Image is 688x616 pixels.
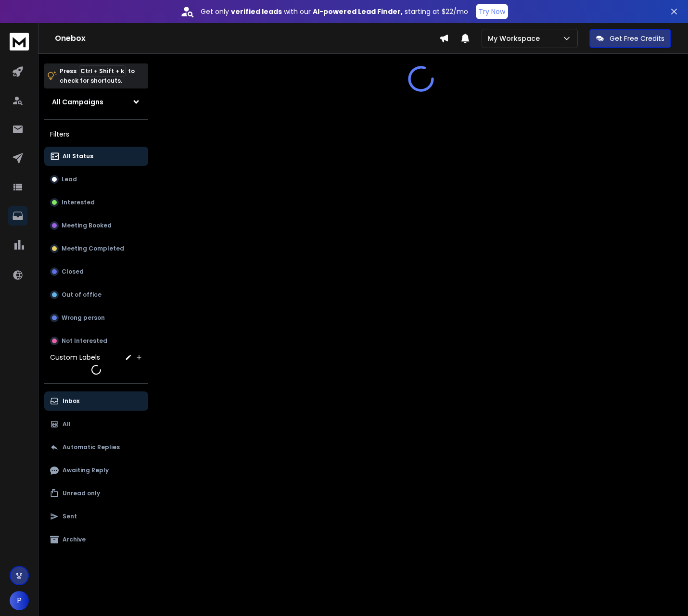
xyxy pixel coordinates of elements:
button: Archive [44,530,148,549]
button: Inbox [44,391,148,411]
p: My Workspace [488,34,544,43]
p: Meeting Booked [62,222,112,229]
strong: AI-powered Lead Finder, [313,7,403,16]
button: Closed [44,262,148,281]
p: Archive [63,536,86,543]
button: Sent [44,507,148,526]
p: Inbox [63,397,79,405]
h3: Filters [44,127,148,141]
p: Out of office [62,291,102,299]
button: Interested [44,193,148,212]
button: All Status [44,147,148,166]
span: Ctrl + Shift + k [79,65,126,76]
p: All Status [63,152,93,160]
p: Wrong person [62,314,105,322]
h3: Custom Labels [50,352,100,362]
button: P [10,591,29,610]
button: Try Now [476,4,508,19]
p: Get only with our starting at $22/mo [201,7,468,16]
p: Automatic Replies [63,443,120,451]
p: Try Now [479,7,505,16]
button: All [44,415,148,434]
p: Unread only [63,490,100,497]
p: Interested [62,199,95,206]
p: Sent [63,513,77,520]
h1: All Campaigns [52,97,103,107]
p: Not Interested [62,337,107,345]
p: Press to check for shortcuts. [60,66,135,86]
img: logo [10,33,29,50]
button: Meeting Booked [44,216,148,235]
button: Not Interested [44,331,148,351]
p: Get Free Credits [610,34,664,43]
p: Awaiting Reply [63,466,109,474]
button: Unread only [44,484,148,503]
button: Get Free Credits [589,29,671,48]
p: All [63,420,71,428]
p: Lead [62,176,77,183]
p: Closed [62,268,84,276]
button: All Campaigns [44,92,148,112]
button: Awaiting Reply [44,461,148,480]
button: Wrong person [44,308,148,327]
button: Out of office [44,285,148,304]
strong: verified leads [231,7,282,16]
button: Meeting Completed [44,239,148,258]
h1: Onebox [55,33,439,44]
button: Lead [44,170,148,189]
button: Automatic Replies [44,438,148,457]
p: Meeting Completed [62,245,124,252]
